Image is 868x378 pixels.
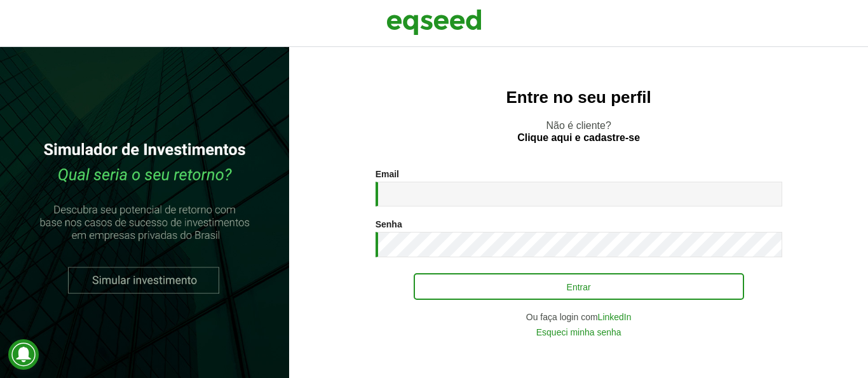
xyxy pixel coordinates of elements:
[315,88,843,107] h2: Entre no seu perfil
[598,313,632,321] a: LinkedIn
[376,170,399,179] label: Email
[386,6,482,38] img: EqSeed Logo
[414,273,744,300] button: Entrar
[376,313,782,321] div: Ou faça login com
[376,220,402,229] label: Senha
[536,328,621,337] a: Esqueci minha senha
[517,133,640,143] a: Clique aqui e cadastre-se
[315,119,843,144] p: Não é cliente?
